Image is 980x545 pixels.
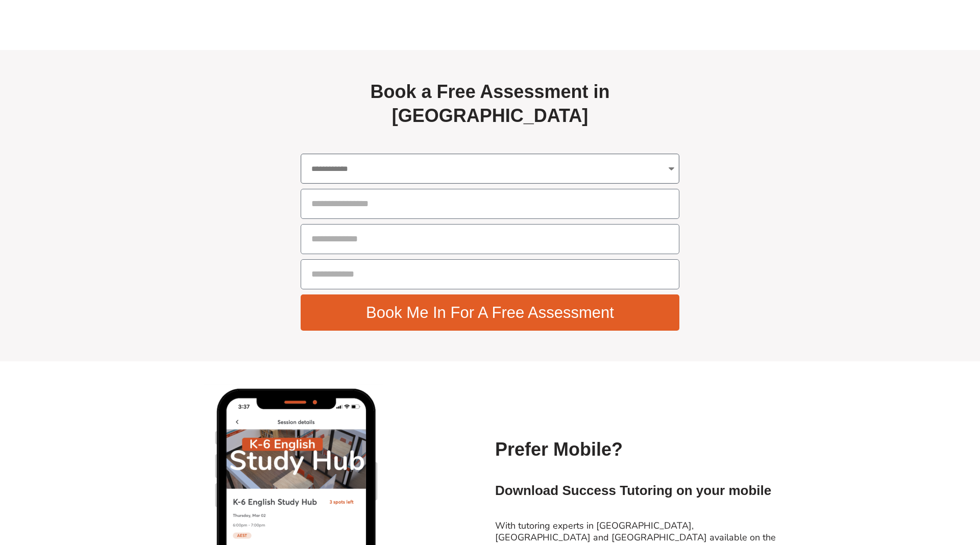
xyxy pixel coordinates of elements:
form: Free Assessment - Global [301,154,679,336]
h2: Download Success Tutoring on your mobile [495,482,776,500]
iframe: Chat Widget [810,430,980,545]
h2: Prefer Mobile? [495,438,776,462]
h2: Book a Free Assessment in [GEOGRAPHIC_DATA] [301,80,679,128]
button: Book Me In For A Free Assessment [301,294,679,331]
span: Book Me In For A Free Assessment [366,305,614,320]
